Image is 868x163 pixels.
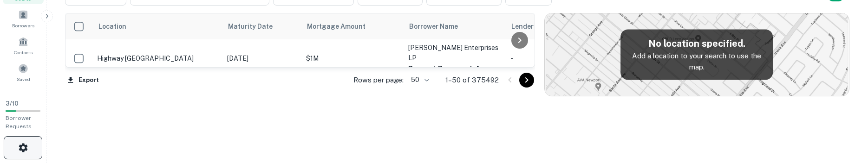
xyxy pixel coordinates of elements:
th: Borrower Name [404,13,506,39]
span: Location [98,21,126,32]
span: Saved [17,75,30,83]
p: $1M [306,53,399,63]
span: 3 / 10 [6,100,19,107]
p: 1–50 of 375492 [445,75,499,86]
h5: No location specified. [628,37,765,50]
button: Go to next page [519,73,534,88]
span: Borrower Name [409,21,458,32]
span: Contacts [14,49,33,56]
a: Contacts [3,33,44,58]
span: Borrowers [12,22,34,29]
button: Request Borrower Info [408,63,483,74]
th: Mortgage Amount [301,13,404,39]
div: 50 [407,73,431,87]
p: [PERSON_NAME] Enterprises LP [408,43,501,63]
span: Borrower Requests [6,115,32,130]
th: Lender [506,13,654,39]
a: Saved [3,60,44,85]
iframe: Chat Widget [822,89,868,133]
span: Maturity Date [228,21,285,32]
p: Add a location to your search to use the map. [628,50,765,72]
button: Export [65,73,101,87]
p: Rows per page: [353,75,404,86]
th: Maturity Date [222,13,301,39]
p: [DATE] [227,53,297,63]
p: Highway [GEOGRAPHIC_DATA] [97,54,218,63]
span: Mortgage Amount [307,21,378,32]
th: Location [92,13,222,39]
img: map-placeholder.webp [545,13,849,96]
a: Borrowers [3,6,44,31]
